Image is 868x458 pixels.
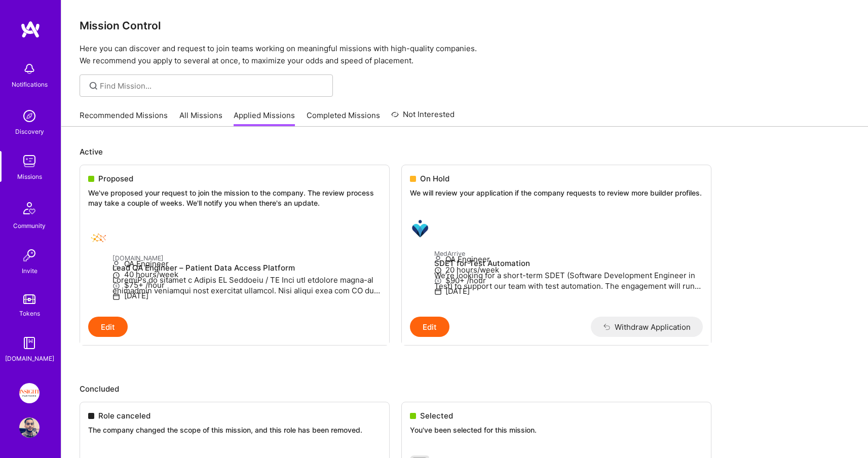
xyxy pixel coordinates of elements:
[23,294,35,304] img: tokens
[80,146,850,157] p: Active
[112,293,120,300] i: icon Calendar
[112,280,381,290] p: $75+ /hour
[112,282,120,290] i: icon MoneyGray
[434,275,703,286] p: $90+ /hour
[19,308,40,319] div: Tokens
[112,272,120,279] i: icon Clock
[17,171,42,182] div: Missions
[434,277,442,285] i: icon MoneyGray
[12,79,48,90] div: Notifications
[88,188,381,208] p: We've proposed your request to join the mission to the company. The review process may take a cou...
[112,269,381,280] p: 40 hours/week
[420,173,449,184] span: On Hold
[307,110,380,127] a: Completed Missions
[410,188,703,198] p: We will review your application if the company requests to review more builder profiles.
[234,110,295,127] a: Applied Missions
[112,261,120,269] i: icon Applicant
[434,256,442,263] i: icon Applicant
[80,19,850,32] h3: Mission Control
[5,353,54,364] div: [DOMAIN_NAME]
[13,220,46,231] div: Community
[20,20,41,39] img: logo
[434,286,703,296] p: [DATE]
[98,173,133,184] span: Proposed
[112,258,381,269] p: QA Engineer
[17,196,42,220] img: Community
[19,106,40,126] img: discovery
[88,228,108,248] img: Healthex.io company logo
[88,317,128,337] button: Edit
[15,126,44,137] div: Discovery
[19,333,40,353] img: guide book
[179,110,222,127] a: All Missions
[80,43,850,67] p: Here you can discover and request to join teams working on meaningful missions with high-quality ...
[19,417,40,438] img: User Avatar
[17,417,42,438] a: User Avatar
[434,264,703,275] p: 20 hours/week
[17,383,42,403] a: Insight Partners: Data & AI - Sourcing
[410,218,430,239] img: MedArrive company logo
[100,81,325,91] input: overall type: UNKNOWN_TYPE server type: NO_SERVER_DATA heuristic type: UNKNOWN_TYPE label: Find M...
[80,110,168,127] a: Recommended Missions
[19,245,40,265] img: Invite
[391,108,455,127] a: Not Interested
[112,290,381,301] p: [DATE]
[591,317,703,337] button: Withdraw Application
[402,210,711,317] a: MedArrive company logoMedArriveSDET for Test AutomationWe’re looking for a short-term SDET (Softw...
[434,288,442,295] i: icon Calendar
[19,151,40,171] img: teamwork
[410,317,449,337] button: Edit
[80,384,850,394] p: Concluded
[80,220,389,317] a: Healthex.io company logo[DOMAIN_NAME]Lead QA Engineer – Patient Data Access PlatformLoremiPs do s...
[434,266,442,274] i: icon Clock
[434,254,703,264] p: QA Engineer
[19,383,40,403] img: Insight Partners: Data & AI - Sourcing
[19,59,40,79] img: bell
[88,80,99,92] i: icon SearchGrey
[22,265,37,276] div: Invite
